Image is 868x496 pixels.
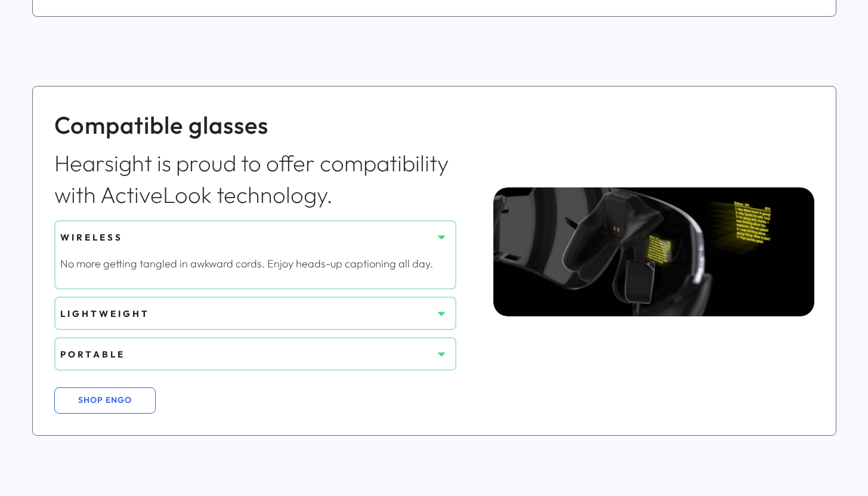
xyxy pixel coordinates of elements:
div: PORTABLE [60,348,433,361]
button: SHOP ENGO [54,387,156,414]
div: LIGHTWEIGHT [60,307,433,320]
div: Compatible glasses [54,108,456,141]
div: WIRELESS [60,231,433,244]
div: Hearsight is proud to offer compatibility with ActiveLook technology. [54,147,456,211]
div: No more getting tangled in awkward cords. Enjoy heads-up captioning all day. [60,256,450,271]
